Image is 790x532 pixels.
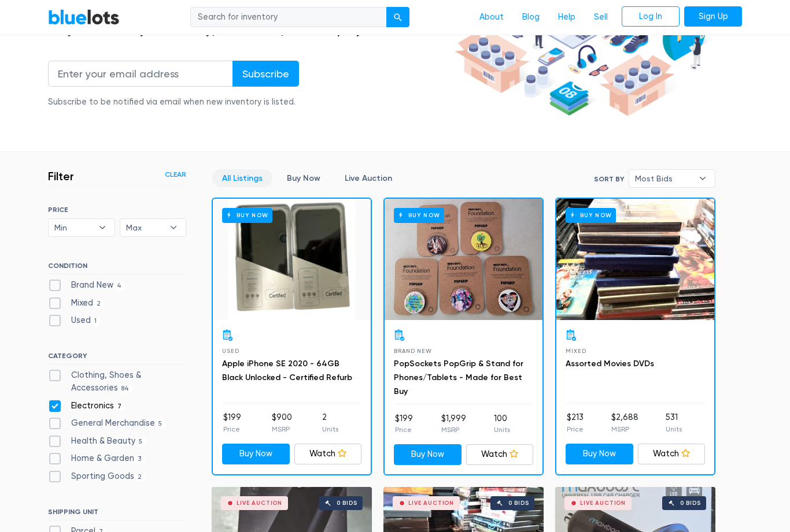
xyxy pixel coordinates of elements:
span: 2 [93,299,105,308]
a: Watch [294,444,362,464]
h6: Buy Now [566,208,616,222]
a: Help [549,6,585,28]
li: $213 [567,411,584,434]
a: PopSockets PopGrip & Stand for Phones/Tablets - Made for Best Buy [394,359,523,396]
div: Live Auction [408,500,454,506]
a: Sign Up [684,6,742,27]
p: MSRP [441,425,466,435]
span: 5 [155,419,166,429]
p: Price [395,425,413,435]
a: Buy Now [394,444,462,465]
label: Clothing, Shoes & Accessories [48,369,186,394]
div: Live Auction [237,500,282,506]
b: ▾ [90,219,115,236]
input: Search for inventory [190,7,387,28]
span: 2 [134,473,146,482]
a: Buy Now [556,199,714,320]
h3: Filter [48,169,74,183]
li: $2,688 [611,411,638,434]
a: All Listings [212,169,272,187]
label: Electronics [48,400,125,412]
h6: Buy Now [394,208,444,222]
span: 5 [135,437,146,447]
span: Min [54,219,93,236]
span: 4 [113,281,125,291]
a: BlueLots [48,9,120,25]
p: Units [322,424,338,434]
p: MSRP [272,424,292,434]
li: 2 [322,411,338,434]
label: Sporting Goods [48,470,146,483]
li: 100 [494,412,510,436]
span: 84 [118,384,133,393]
b: ▾ [161,219,186,236]
span: Mixed [566,348,586,354]
a: Apple iPhone SE 2020 - 64GB Black Unlocked - Certified Refurb [222,359,352,382]
a: Watch [638,444,706,464]
h6: CONDITION [48,262,186,274]
a: Buy Now [385,199,542,320]
div: 0 bids [680,500,701,506]
a: Log In [622,6,680,27]
span: 1 [91,317,101,326]
p: Units [494,425,510,435]
a: Clear [165,169,186,180]
div: 0 bids [508,500,529,506]
label: Home & Garden [48,452,145,465]
p: Price [223,424,241,434]
p: Units [666,424,682,434]
span: Used [222,348,239,354]
span: Max [126,219,164,236]
li: $1,999 [441,412,466,436]
h6: CATEGORY [48,352,186,364]
label: Health & Beauty [48,435,146,448]
span: 3 [134,455,145,464]
a: About [470,6,513,28]
label: Mixed [48,297,105,310]
span: 7 [114,402,125,411]
span: Brand New [394,348,431,354]
a: Buy Now [277,169,330,187]
input: Subscribe [232,61,299,87]
div: Subscribe to be notified via email when new inventory is listed. [48,96,299,109]
li: $199 [223,411,241,434]
label: Brand New [48,279,125,292]
li: $199 [395,412,413,436]
li: 531 [666,411,682,434]
a: Buy Now [213,199,371,320]
b: ▾ [691,170,715,187]
a: Watch [466,444,534,465]
label: General Merchandise [48,417,166,430]
div: 0 bids [337,500,357,506]
p: Price [567,424,584,434]
h6: PRICE [48,206,186,214]
h6: SHIPPING UNIT [48,508,186,520]
div: Live Auction [580,500,626,506]
label: Sort By [594,174,624,184]
input: Enter your email address [48,61,233,87]
p: MSRP [611,424,638,434]
label: Used [48,314,101,327]
a: Live Auction [335,169,402,187]
a: Assorted Movies DVDs [566,359,654,369]
span: Most Bids [635,170,693,187]
a: Buy Now [222,444,290,464]
a: Sell [585,6,617,28]
a: Buy Now [566,444,633,464]
h6: Buy Now [222,208,272,222]
li: $900 [272,411,292,434]
a: Blog [513,6,549,28]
